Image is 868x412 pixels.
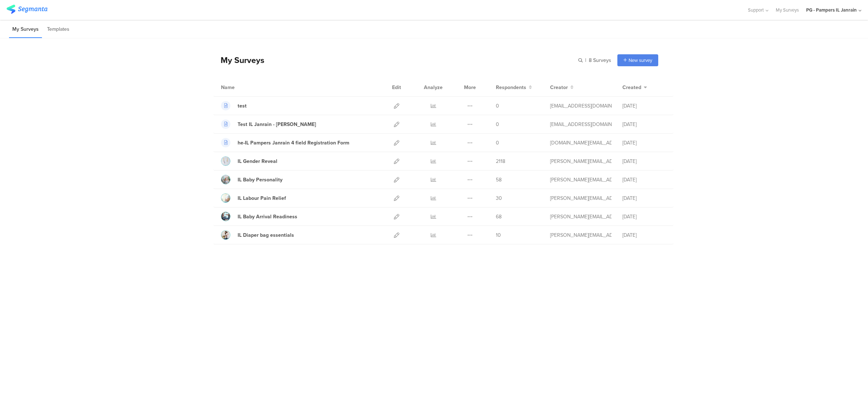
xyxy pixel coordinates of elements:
div: [DATE] [622,176,666,184]
button: Creator [550,84,574,91]
span: 0 [496,102,499,110]
img: segmanta logo [7,5,47,14]
div: IL Labour Pain Relief [238,194,286,202]
div: kehling.me@pg.com [550,139,612,147]
span: 68 [496,213,502,220]
span: 0 [496,121,499,128]
div: ernazarova.y@pg.com [550,176,612,184]
div: PG - Pampers IL Janrain [806,7,857,13]
div: he-IL Pampers Janrain 4 field Registration Form [238,139,349,147]
div: [DATE] [622,139,666,147]
div: [DATE] [622,213,666,220]
div: guyot.y@pg.com [550,121,612,128]
div: IL Gender Reveal [238,157,277,165]
div: Name [221,84,264,91]
span: 2118 [496,157,505,165]
div: faris.sheikhoossain@proximitybbdo.fr [550,102,612,110]
span: Creator [550,84,568,91]
a: IL Baby Personality [221,175,282,184]
div: [DATE] [622,102,666,110]
div: IL Baby Arrival Readiness [238,213,297,220]
a: Test IL Janrain - [PERSON_NAME] [221,119,316,129]
div: Edit [389,78,404,96]
span: | [584,56,587,64]
span: Created [622,84,641,91]
span: New survey [629,57,652,64]
div: [DATE] [622,194,666,202]
a: IL Diaper bag essentials [221,230,294,240]
span: 58 [496,176,502,184]
div: ernazarova.y@pg.com [550,231,612,239]
button: Respondents [496,84,532,91]
li: Templates [44,21,73,38]
a: test [221,101,247,110]
div: ernazarova.y@pg.com [550,157,612,165]
a: IL Labour Pain Relief [221,193,286,203]
div: ernazarova.y@pg.com [550,194,612,202]
div: [DATE] [622,157,666,165]
div: My Surveys [213,54,264,66]
span: 10 [496,231,501,239]
a: IL Baby Arrival Readiness [221,212,297,221]
span: Respondents [496,84,526,91]
a: he-IL Pampers Janrain 4 field Registration Form [221,138,349,147]
div: IL Diaper bag essentials [238,231,294,239]
span: 30 [496,194,502,202]
div: test [238,102,247,110]
div: [DATE] [622,121,666,128]
div: IL Baby Personality [238,176,282,184]
span: 8 Surveys [589,56,611,64]
a: IL Gender Reveal [221,156,277,166]
div: More [462,78,478,96]
div: ernazarova.y@pg.com [550,213,612,220]
li: My Surveys [9,21,42,38]
div: Analyze [422,78,444,96]
span: Support [748,7,764,13]
div: Test IL Janrain - Yasmine [238,121,316,128]
div: [DATE] [622,231,666,239]
span: 0 [496,139,499,147]
button: Created [622,84,647,91]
